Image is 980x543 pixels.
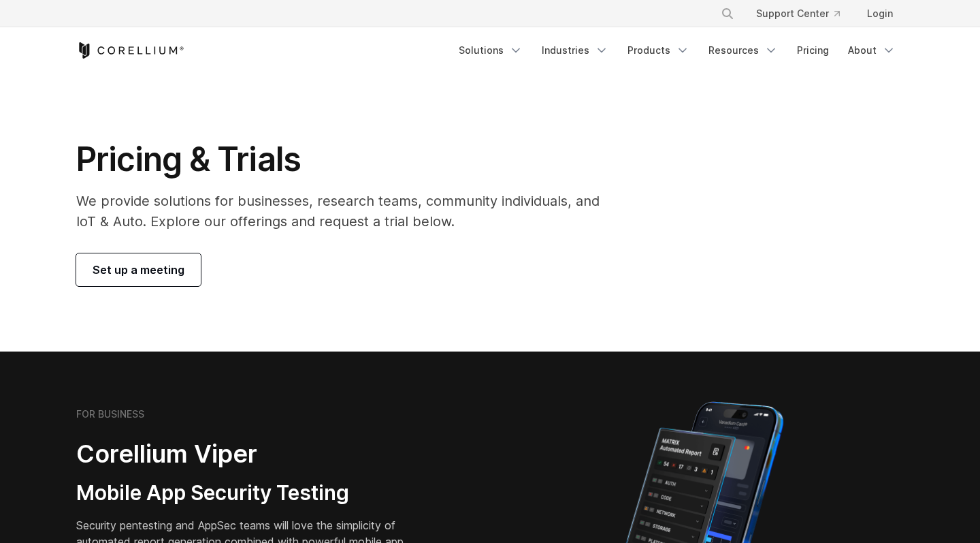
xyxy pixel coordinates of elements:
[76,253,201,286] a: Set up a meeting
[700,38,786,63] a: Resources
[840,38,904,63] a: About
[704,1,904,26] div: Navigation Menu
[76,139,619,180] h1: Pricing & Trials
[76,191,619,232] p: We provide solutions for businesses, research teams, community individuals, and IoT & Auto. Explo...
[451,38,531,63] a: Solutions
[76,480,425,506] h3: Mobile App Security Testing
[451,38,904,63] div: Navigation Menu
[76,439,425,469] h2: Corellium Viper
[534,38,617,63] a: Industries
[745,1,851,26] a: Support Center
[789,38,837,63] a: Pricing
[76,42,184,59] a: Corellium Home
[856,1,904,26] a: Login
[715,1,740,26] button: Search
[619,38,698,63] a: Products
[93,262,184,278] span: Set up a meeting
[76,408,144,420] h6: FOR BUSINESS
